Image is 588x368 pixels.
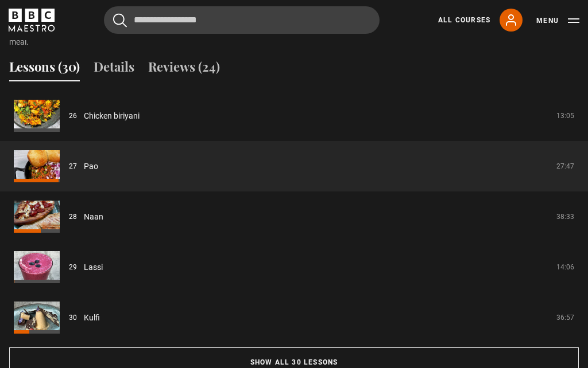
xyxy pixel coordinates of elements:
[94,57,134,81] button: Details
[113,13,127,28] button: Submit the search query
[438,15,490,25] a: All Courses
[84,211,103,223] a: Naan
[9,57,80,81] button: Lessons (30)
[536,15,579,26] button: Toggle navigation
[84,160,98,173] a: Pao
[9,9,55,32] svg: BBC Maestro
[84,261,103,273] a: Lassi
[84,312,100,324] a: Kulfi
[104,6,380,34] input: Search
[148,57,220,81] button: Reviews (24)
[84,110,140,122] a: Chicken biriyani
